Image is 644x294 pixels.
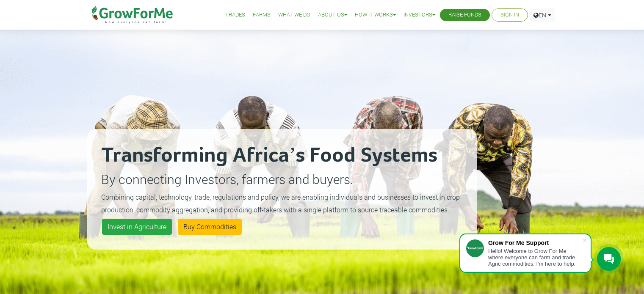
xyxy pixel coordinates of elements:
a: EN [530,8,555,22]
a: Trades [225,11,245,19]
a: Invest in Agriculture [102,219,172,235]
a: Farms [253,11,271,19]
a: Buy Commodities [178,219,242,235]
p: By connecting Investors, farmers and buyers. [101,170,463,189]
div: Grow For Me Support [488,239,582,246]
a: Raise Funds [448,11,481,19]
a: What We Do [278,11,310,19]
h2: Transforming Africa’s Food Systems [101,143,463,168]
a: Investors [404,11,435,19]
div: Hello! Welcome to Grow For Me where everyone can farm and trade Agric commodities. I'm here to help. [488,248,582,267]
small: Combining capital, technology, trade, regulations and policy, we are enabling individuals and bus... [101,192,460,214]
a: How it Works [355,11,396,19]
a: About Us [318,11,347,19]
a: Sign In [500,11,519,19]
